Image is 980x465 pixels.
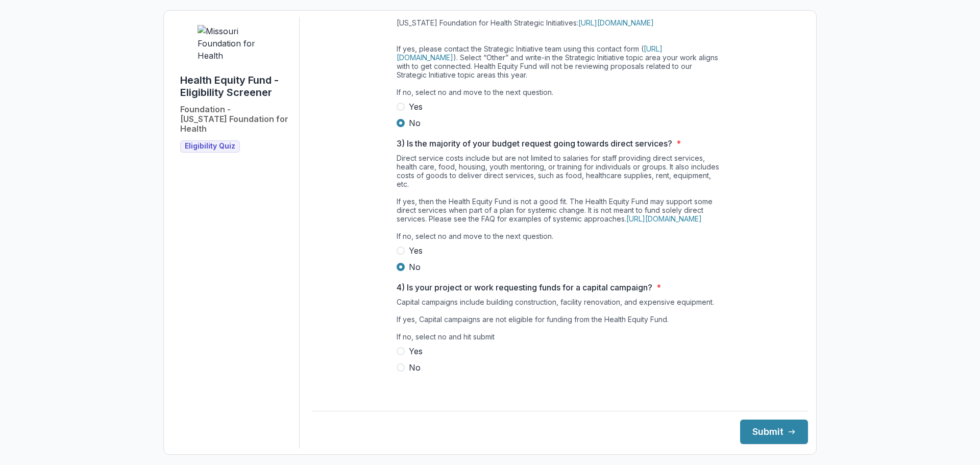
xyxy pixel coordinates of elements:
[626,214,702,223] a: [URL][DOMAIN_NAME]
[198,25,274,62] img: Missouri Foundation for Health
[397,44,663,62] a: [URL][DOMAIN_NAME]
[180,74,291,99] h1: Health Equity Fund - Eligibility Screener
[578,18,654,27] a: [URL][DOMAIN_NAME]
[740,420,808,444] button: Submit
[397,154,723,244] div: Direct service costs include but are not limited to salaries for staff providing direct services,...
[409,345,423,357] span: Yes
[409,361,421,374] span: No
[409,101,423,113] span: Yes
[397,298,723,345] div: Capital campaigns include building construction, facility renovation, and expensive equipment. If...
[397,137,672,150] p: 3) Is the majority of your budget request going towards direct services?
[409,117,421,129] span: No
[397,281,652,293] p: 4) Is your project or work requesting funds for a capital campaign?
[180,105,291,134] h2: Foundation - [US_STATE] Foundation for Health
[409,261,421,273] span: No
[409,244,423,257] span: Yes
[185,142,235,151] span: Eligibility Quiz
